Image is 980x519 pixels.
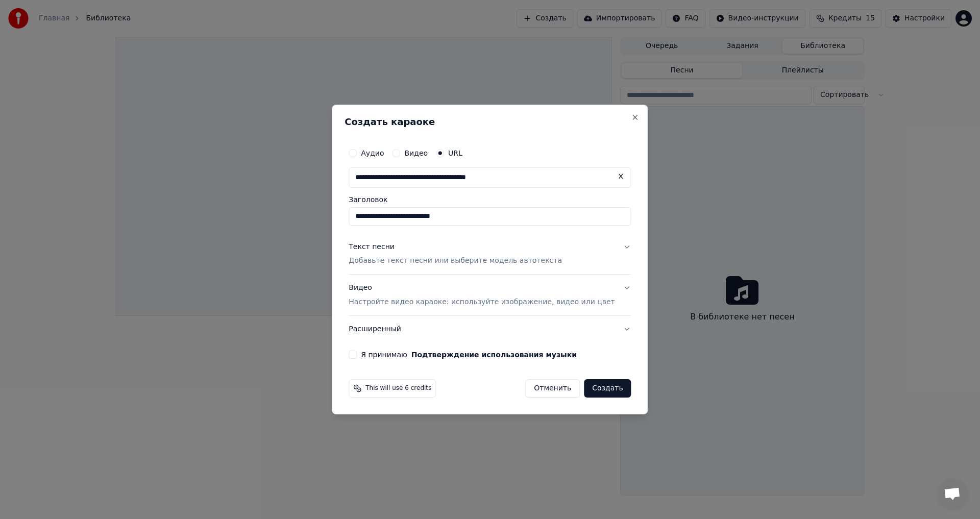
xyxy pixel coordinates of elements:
[525,379,580,398] button: Отменить
[345,117,635,127] h2: Создать караоке
[349,297,615,307] p: Настройте видео караоке: используйте изображение, видео или цвет
[404,150,428,157] label: Видео
[349,242,395,252] div: Текст песни
[349,196,631,203] label: Заголовок
[365,384,431,392] span: This will use 6 credits
[361,150,384,157] label: Аудио
[349,316,631,342] button: Расширенный
[349,275,631,316] button: ВидеоНастройте видео караоке: используйте изображение, видео или цвет
[411,351,577,358] button: Я принимаю
[584,379,631,398] button: Создать
[361,351,577,358] label: Я принимаю
[349,283,615,308] div: Видео
[349,256,562,266] p: Добавьте текст песни или выберите модель автотекста
[349,234,631,275] button: Текст песниДобавьте текст песни или выберите модель автотекста
[448,150,462,157] label: URL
